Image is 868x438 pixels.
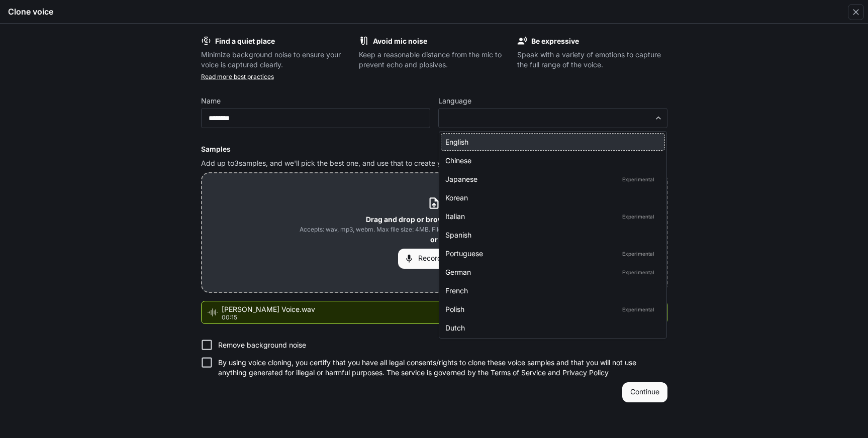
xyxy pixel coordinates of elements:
div: Italian [445,211,656,222]
div: Spanish [445,230,656,240]
div: English [445,137,656,147]
div: German [445,267,656,277]
p: Experimental [620,212,656,221]
div: Dutch [445,322,656,333]
div: Korean [445,192,656,203]
p: Experimental [620,175,656,184]
div: Portuguese [445,248,656,259]
p: Experimental [620,268,656,277]
div: Japanese [445,174,656,184]
p: Experimental [620,249,656,258]
div: French [445,285,656,296]
p: Experimental [620,305,656,314]
div: Polish [445,304,656,314]
div: Chinese [445,155,656,166]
